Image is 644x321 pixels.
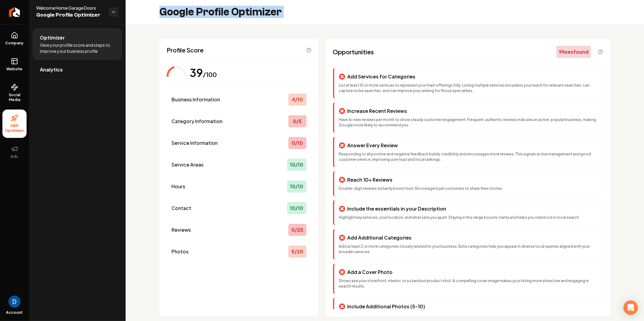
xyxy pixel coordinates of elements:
[348,303,425,310] p: Include Additional Photos (5–10)
[348,142,398,149] p: Answer Every Review
[287,202,306,214] div: 10 / 10
[171,161,203,168] span: Service Areas
[287,180,306,192] div: 10 / 10
[159,6,282,18] h2: Google Profile Optimizer
[333,137,602,167] div: Answer Every ReviewResponding to all positive and negative feedback builds credibility and encour...
[348,73,416,80] p: Add Services for Categories
[339,83,597,94] p: List at least 10 or more services to represent your main offerings fully. Listing multiple servic...
[8,296,21,308] button: Open user button
[171,226,191,234] span: Reviews
[348,269,393,276] p: Add a Cover Photo
[339,186,597,191] p: Double-digit reviews instantly boost trust. Encourage loyal customers to share their stories.
[2,93,27,102] span: Social Media
[2,79,27,107] a: Social Media
[339,117,597,128] p: Have 4+ new reviews per month to show steady customer engagement. Frequent, authentic reviews ind...
[288,246,306,258] div: 5 / 20
[171,118,223,125] span: Category Information
[288,137,306,149] div: 0 / 10
[348,205,447,212] p: Include the essentials in your Description
[171,248,188,255] span: Photos
[333,48,374,56] span: Opportunities
[348,107,407,115] p: Increase Recent Reviews
[288,115,306,127] div: 0 / 5
[333,171,602,196] div: Reach 10+ ReviewsDouble-digit reviews instantly boost trust. Encourage loyal customers to share t...
[167,46,203,54] span: Profile Score
[333,263,602,294] div: Add a Cover PhotoShowcase your storefront, interior, or a standout product shot. A compelling cov...
[8,296,21,308] img: David Rice
[2,53,27,76] a: Website
[333,200,602,225] div: Include the essentials in your DescriptionHighlight key services, your location, and what sets yo...
[287,159,306,171] div: 10 / 10
[2,123,27,133] span: GBP Optimizer
[556,46,591,58] div: 9 fix es found
[9,7,20,17] img: Rebolt Logo
[36,11,104,19] span: Google Profile Optimizer
[348,176,393,183] p: Reach 10+ Reviews
[339,244,597,255] p: Add at least 2 or more categories closely related to your business. Extra categories help you app...
[339,151,597,162] p: Responding to all positive and negative feedback builds credibility and encourages more reviews. ...
[33,60,122,79] a: Analytics
[36,5,104,11] span: Welcome Home Garage Doors
[3,41,26,46] span: Company
[190,67,203,79] div: 39
[171,205,191,212] span: Contact
[288,94,306,106] div: 4 / 10
[339,215,597,220] p: Highlight key services, your location, and what sets you apart. Staying in this range boosts clar...
[40,42,115,54] span: View your profile score and steps to improve your business profile
[339,278,597,289] p: Showcase your storefront, interior, or a standout product shot. A compelling cover image makes yo...
[4,67,25,72] span: Website
[40,34,65,41] span: Optimizer
[2,27,27,50] a: Company
[171,183,185,190] span: Hours
[171,139,218,147] span: Service Information
[6,310,23,315] span: Account
[203,70,217,79] div: /100
[333,102,602,133] div: Increase Recent ReviewsHave 4+ new reviews per month to show steady customer engagement. Frequent...
[40,66,63,73] span: Analytics
[623,300,638,315] div: Open Intercom Messenger
[333,229,602,260] div: Add Additional CategoriesAdd at least 2 or more categories closely related to your business. Extr...
[333,68,602,99] div: Add Services for CategoriesList at least 10 or more services to represent your main offerings ful...
[288,224,306,236] div: 0 / 25
[8,154,21,159] span: Ads
[171,96,220,103] span: Business Information
[2,140,27,164] button: Ads
[348,234,412,241] p: Add Additional Categories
